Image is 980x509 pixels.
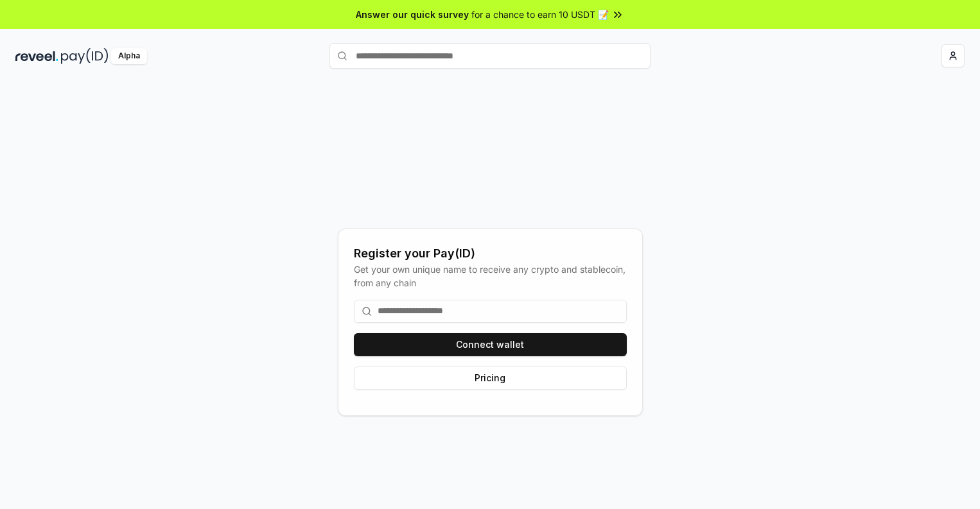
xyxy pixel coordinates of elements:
button: Connect wallet [354,333,627,356]
span: for a chance to earn 10 USDT 📝 [471,8,609,21]
div: Register your Pay(ID) [354,245,627,263]
div: Get your own unique name to receive any crypto and stablecoin, from any chain [354,263,627,289]
span: Answer our quick survey [356,8,469,21]
button: Pricing [354,367,627,390]
div: Alpha [111,48,147,64]
img: pay_id [61,48,109,64]
img: reveel_dark [15,48,58,64]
